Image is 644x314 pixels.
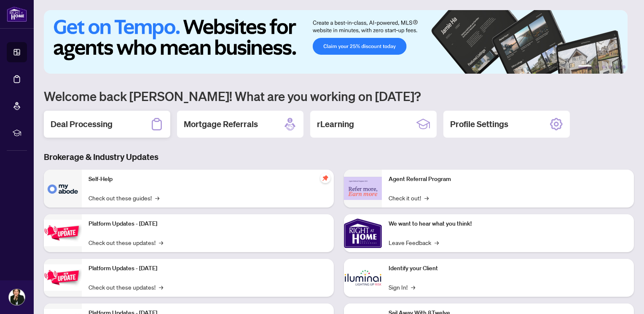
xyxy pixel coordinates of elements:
button: Open asap [610,285,636,310]
button: 1 [578,65,592,69]
img: Profile Icon [9,289,25,305]
p: We want to hear what you think! [389,219,627,229]
button: 4 [609,65,612,69]
a: Check out these updates!→ [89,282,163,292]
a: Check it out!→ [389,193,429,202]
span: → [159,238,163,247]
button: 2 [595,65,598,69]
img: Slide 0 [44,10,628,74]
button: 5 [615,65,619,69]
span: → [155,193,159,202]
img: Platform Updates - July 21, 2025 [44,220,82,246]
span: → [435,238,439,247]
a: Check out these guides!→ [89,193,159,202]
span: → [424,193,429,202]
p: Platform Updates - [DATE] [89,219,327,229]
h2: Profile Settings [450,118,508,130]
span: pushpin [320,173,330,183]
p: Self-Help [89,175,327,184]
a: Sign In!→ [389,282,415,292]
h3: Brokerage & Industry Updates [44,151,634,163]
p: Agent Referral Program [389,175,627,184]
h2: Mortgage Referrals [184,118,258,130]
img: We want to hear what you think! [344,214,382,252]
span: → [411,282,415,292]
img: Self-Help [44,170,82,208]
img: logo [7,6,27,22]
h1: Welcome back [PERSON_NAME]! What are you working on [DATE]? [44,88,634,104]
button: 3 [602,65,605,69]
img: Agent Referral Program [344,177,382,200]
img: Platform Updates - July 8, 2025 [44,264,82,291]
img: Identify your Client [344,259,382,297]
h2: rLearning [317,118,354,130]
p: Identify your Client [389,264,627,273]
p: Platform Updates - [DATE] [89,264,327,273]
a: Check out these updates!→ [89,238,163,247]
button: 6 [622,65,625,69]
a: Leave Feedback→ [389,238,439,247]
h2: Deal Processing [51,118,113,130]
span: → [159,282,163,292]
